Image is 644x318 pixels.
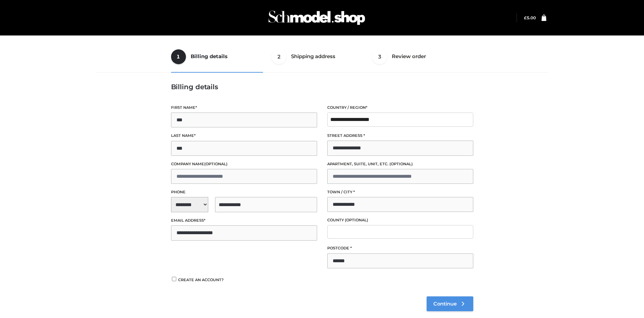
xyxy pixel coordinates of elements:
label: Company name [171,161,317,167]
h3: Billing details [171,83,473,91]
span: Create an account? [178,277,224,282]
input: Create an account? [171,277,177,281]
label: Postcode [327,245,473,251]
label: Street address [327,132,473,139]
label: Apartment, suite, unit, etc. [327,161,473,167]
label: Phone [171,189,317,195]
span: Continue [433,301,457,307]
label: Last name [171,132,317,139]
label: First name [171,104,317,111]
label: County [327,217,473,223]
bdi: 5.00 [524,15,536,20]
span: (optional) [345,218,368,222]
span: £ [524,15,527,20]
span: (optional) [204,162,228,166]
label: Town / City [327,189,473,195]
span: (optional) [389,162,413,166]
label: Country / Region [327,104,473,111]
a: £5.00 [524,15,536,20]
a: Continue [427,296,473,311]
img: Schmodel Admin 964 [266,4,367,31]
label: Email address [171,217,317,224]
